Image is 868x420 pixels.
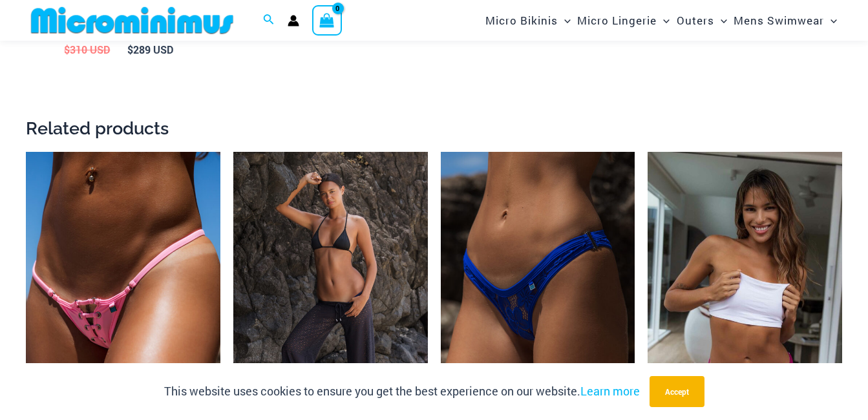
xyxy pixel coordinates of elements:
[580,383,640,399] a: Learn more
[577,4,657,37] span: Micro Lingerie
[677,4,714,37] span: Outers
[64,43,110,56] bdi: 310 USD
[312,5,342,35] a: View Shopping Cart, empty
[714,4,727,37] span: Menu Toggle
[263,12,275,29] a: Search icon link
[734,4,824,37] span: Mens Swimwear
[64,43,70,56] span: $
[574,4,673,37] a: Micro LingerieMenu ToggleMenu Toggle
[558,4,571,37] span: Menu Toggle
[26,6,238,35] img: MM SHOP LOGO FLAT
[730,4,840,37] a: Mens SwimwearMenu ToggleMenu Toggle
[482,4,574,37] a: Micro BikinisMenu ToggleMenu Toggle
[657,4,670,37] span: Menu Toggle
[288,15,299,26] a: Account icon link
[26,117,842,140] h2: Related products
[650,376,704,407] button: Accept
[127,43,133,56] span: $
[480,2,842,39] nav: Site Navigation
[824,4,837,37] span: Menu Toggle
[164,382,640,401] p: This website uses cookies to ensure you get the best experience on our website.
[485,4,558,37] span: Micro Bikinis
[673,4,730,37] a: OutersMenu ToggleMenu Toggle
[127,43,173,56] bdi: 289 USD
